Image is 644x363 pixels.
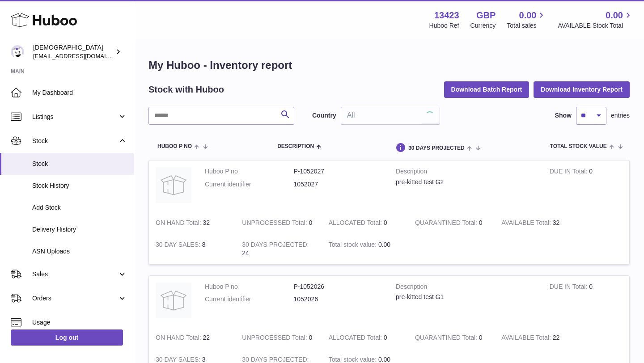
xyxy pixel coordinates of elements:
strong: ON HAND Total [156,334,203,343]
strong: 13423 [434,9,459,21]
td: 8 [149,234,235,264]
span: 0.00 [378,241,390,248]
span: [EMAIL_ADDRESS][DOMAIN_NAME] [33,52,131,59]
td: 0 [235,212,322,234]
img: product image [156,167,191,203]
h2: Stock with Huboo [148,84,224,96]
dt: Current identifier [205,180,294,189]
div: [DEMOGRAPHIC_DATA] [33,43,114,60]
strong: 30 DAY SALES [156,241,202,250]
td: 22 [149,327,235,349]
span: Sales [32,270,118,279]
strong: AVAILABLE Total [501,334,552,343]
strong: ALLOCATED Total [329,219,384,228]
span: 0.00 [606,9,623,21]
td: 0 [543,160,629,212]
div: Huboo Ref [429,21,459,30]
span: AVAILABLE Stock Total [558,21,633,30]
td: 0 [543,276,629,327]
span: Total stock value [550,144,607,149]
a: 0.00 AVAILABLE Stock Total [558,9,633,30]
div: pre-kitted test G2 [396,178,536,186]
span: 0 [479,219,483,226]
span: Orders [32,294,118,303]
td: 32 [149,212,235,234]
dd: 1052026 [294,295,383,304]
span: 0.00 [519,9,537,21]
span: 0.00 [378,356,390,363]
strong: 30 DAYS PROJECTED [242,241,309,250]
strong: Description [396,167,536,178]
dt: Current identifier [205,295,294,304]
td: 22 [495,327,581,349]
a: Log out [11,329,123,346]
div: pre-kitted test G1 [396,293,536,301]
td: 24 [235,234,322,264]
span: Stock History [32,181,127,190]
td: 32 [495,212,581,234]
td: 0 [322,212,408,234]
strong: QUARANTINED Total [415,334,479,343]
img: product image [156,283,191,318]
span: Total sales [507,21,547,30]
strong: QUARANTINED Total [415,219,479,228]
span: Listings [32,113,118,121]
strong: AVAILABLE Total [501,219,552,228]
div: Currency [470,21,496,30]
button: Download Inventory Report [534,81,630,97]
span: entries [611,111,630,120]
span: 30 DAYS PROJECTED [408,145,465,151]
label: Show [555,111,572,120]
td: 0 [322,327,408,349]
span: Description [277,144,314,149]
strong: Description [396,283,536,293]
span: Stock [32,137,118,145]
span: Stock [32,160,127,168]
strong: ALLOCATED Total [329,334,384,343]
span: Add Stock [32,203,127,212]
dd: P-1052026 [294,283,383,291]
button: Download Batch Report [444,81,530,97]
span: My Dashboard [32,89,127,97]
strong: GBP [476,9,496,21]
a: 0.00 Total sales [507,9,547,30]
dd: P-1052027 [294,167,383,176]
span: Usage [32,318,127,327]
strong: DUE IN Total [550,168,589,177]
strong: ON HAND Total [156,219,203,228]
strong: UNPROCESSED Total [242,334,309,343]
td: 0 [235,327,322,349]
dd: 1052027 [294,180,383,189]
dt: Huboo P no [205,283,294,291]
span: Delivery History [32,225,127,234]
strong: DUE IN Total [550,283,589,292]
span: Huboo P no [157,144,192,149]
strong: UNPROCESSED Total [242,219,309,228]
img: olgazyuz@outlook.com [11,45,24,59]
strong: Total stock value [329,241,378,250]
span: 0 [479,334,483,341]
span: ASN Uploads [32,247,127,256]
label: Country [312,111,336,120]
h1: My Huboo - Inventory report [148,58,630,72]
dt: Huboo P no [205,167,294,176]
